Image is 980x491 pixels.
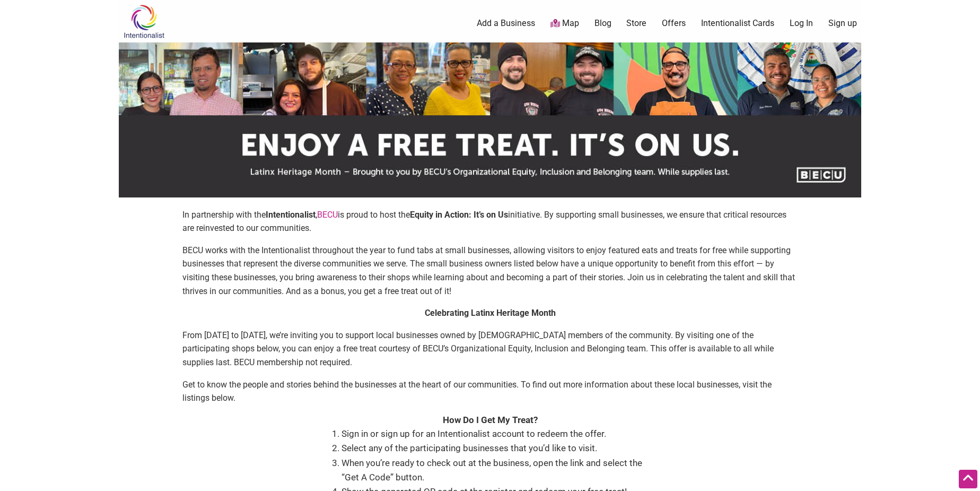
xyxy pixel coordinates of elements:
a: Log In [790,18,813,29]
li: Sign in or sign up for an Intentionalist account to redeem the offer. [342,427,649,441]
strong: How Do I Get My Treat? [443,415,538,425]
img: sponsor logo [119,42,861,197]
a: Offers [662,18,686,29]
a: BECU [317,210,338,220]
p: In partnership with the , is proud to host the initiative. By supporting small businesses, we ens... [182,208,798,235]
img: Intentionalist [119,4,169,39]
a: Map [550,18,579,30]
li: When you’re ready to check out at the business, open the link and select the “Get A Code” button. [342,456,649,485]
a: Sign up [828,18,857,29]
a: Add a Business [477,18,535,29]
strong: Celebrating Latinx Heritage Month [425,308,556,318]
p: Get to know the people and stories behind the businesses at the heart of our communities. To find... [182,378,798,405]
strong: Equity in Action: It’s on Us [410,210,508,220]
a: Intentionalist Cards [701,18,774,29]
div: Scroll Back to Top [959,470,977,488]
a: Store [626,18,646,29]
strong: Intentionalist [266,210,316,220]
li: Select any of the participating businesses that you’d like to visit. [342,441,649,455]
a: Blog [594,18,611,29]
p: BECU works with the Intentionalist throughout the year to fund tabs at small businesses, allowing... [182,244,798,298]
p: From [DATE] to [DATE], we’re inviting you to support local businesses owned by [DEMOGRAPHIC_DATA]... [182,329,798,369]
